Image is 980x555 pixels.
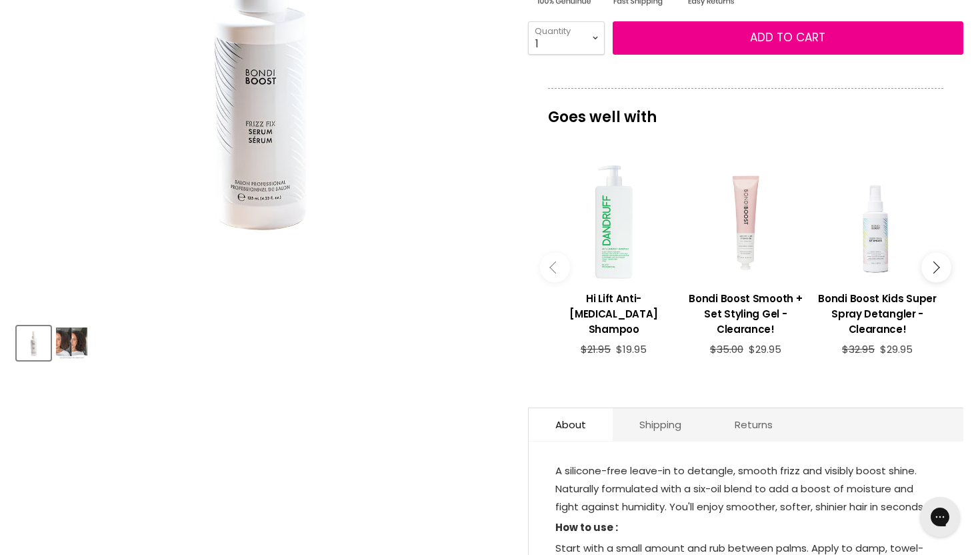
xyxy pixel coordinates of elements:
a: View product:Hi Lift Anti-Dandruff Shampoo [555,163,673,282]
span: $35.00 [710,342,743,356]
div: Product thumbnails [15,322,506,360]
img: Bondi Boost Anti-Frizz Serum Smooth & Sleek - Clearance! [18,328,49,359]
a: View product:Bondi Boost Kids Super Spray Detangler - Clearance! [818,163,937,282]
iframe: Gorgias live chat messenger [913,492,967,542]
a: View product:Bondi Boost Smooth + Set Styling Gel - Clearance! [687,163,805,282]
button: Bondi Boost Anti-Frizz Serum Smooth & Sleek - Clearance! [55,326,89,360]
h3: Bondi Boost Kids Super Spray Detangler - Clearance! [818,291,937,337]
h3: Bondi Boost Smooth + Set Styling Gel - Clearance! [687,291,805,337]
a: About [529,408,613,441]
button: Add to cart [613,21,963,55]
span: $29.95 [880,342,913,356]
a: Returns [708,408,799,441]
select: Quantity [528,21,605,55]
p: Goes well with [548,88,943,132]
span: $21.95 [581,342,611,356]
a: View product:Bondi Boost Kids Super Spray Detangler - Clearance! [818,281,937,344]
img: Bondi Boost Anti-Frizz Serum Smooth & Sleek - Clearance! [56,328,87,359]
h3: Hi Lift Anti-[MEDICAL_DATA] Shampoo [555,291,673,337]
span: $32.95 [842,342,875,356]
a: View product:Hi Lift Anti-Dandruff Shampoo [555,281,673,344]
button: Bondi Boost Anti-Frizz Serum Smooth & Sleek - Clearance! [17,326,51,360]
span: Add to cart [750,29,825,45]
span: $29.95 [749,342,781,356]
span: $19.95 [616,342,647,356]
a: View product:Bondi Boost Smooth + Set Styling Gel - Clearance! [687,281,805,344]
span: A silicone-free leave-in to detangle, smooth frizz and visibly boost shine. Naturally formulated ... [555,464,925,514]
strong: How to use : [555,520,618,534]
a: Shipping [613,408,708,441]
